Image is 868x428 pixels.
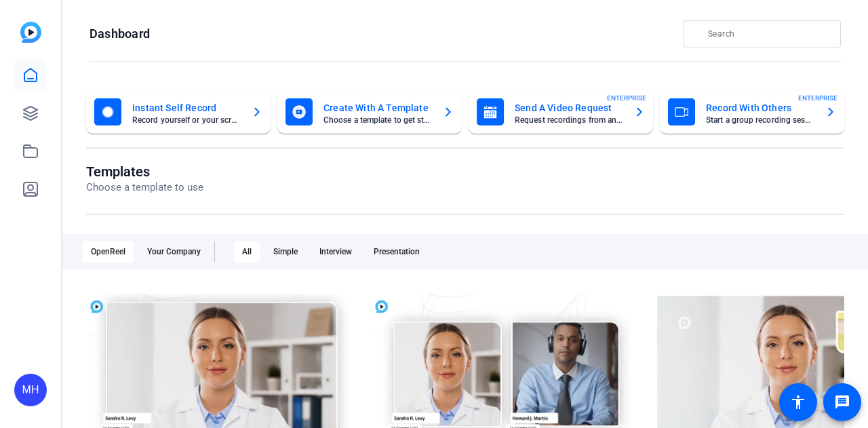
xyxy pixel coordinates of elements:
[265,241,306,262] div: Simple
[607,93,646,103] span: ENTERPRISE
[86,90,271,134] button: Instant Self RecordRecord yourself or your screen
[660,90,844,134] button: Record With OthersStart a group recording sessionENTERPRISE
[323,116,432,124] mat-card-subtitle: Choose a template to get started
[86,180,203,195] p: Choose a template to use
[90,26,150,42] h1: Dashboard
[790,394,806,410] mat-icon: accessibility
[20,22,41,43] img: blue-gradient.svg
[515,100,623,116] mat-card-title: Send A Video Request
[14,374,47,406] div: MH
[132,116,241,124] mat-card-subtitle: Record yourself or your screen
[706,100,814,116] mat-card-title: Record With Others
[366,241,428,262] div: Presentation
[132,100,241,116] mat-card-title: Instant Self Record
[834,394,850,410] mat-icon: message
[515,116,623,124] mat-card-subtitle: Request recordings from anyone, anywhere
[234,241,260,262] div: All
[139,241,209,262] div: Your Company
[798,93,837,103] span: ENTERPRISE
[311,241,360,262] div: Interview
[277,90,462,134] button: Create With A TemplateChoose a template to get started
[706,116,814,124] mat-card-subtitle: Start a group recording session
[323,100,432,116] mat-card-title: Create With A Template
[708,26,830,42] input: Search
[469,90,653,134] button: Send A Video RequestRequest recordings from anyone, anywhereENTERPRISE
[86,163,203,180] h1: Templates
[83,241,134,262] div: OpenReel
